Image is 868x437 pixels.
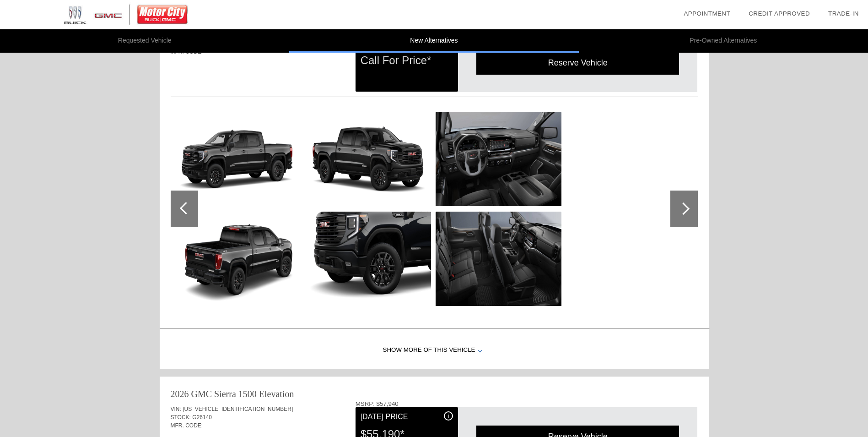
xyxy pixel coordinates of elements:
[436,112,561,206] img: 88ef017ce9c4c984cc889ae9b73919a2.jpg
[171,70,698,84] div: Quoted on [DATE] 11:41:34 AM
[171,422,203,429] span: MFR. CODE:
[175,112,301,206] img: eb3cc9130dbf4951e1962a5cba2f8348.jpg
[171,388,257,400] div: 2026 GMC Sierra 1500
[289,29,578,53] li: New Alternatives
[259,388,294,400] div: Elevation
[361,49,453,72] div: Call For Price*
[476,52,679,74] div: Reserve Vehicle
[684,10,730,17] a: Appointment
[192,414,212,421] span: G26140
[579,29,868,53] li: Pre-Owned Alternatives
[305,212,431,306] img: d5675fa55281e4ba85a1956fd6bb4f13.jpg
[171,406,181,412] span: VIN:
[356,400,698,407] div: MSRP: $57,940
[749,10,810,17] a: Credit Approved
[436,212,561,306] img: 9b5b4da836e71d719c9d863fa5f6d012.jpg
[361,411,453,422] div: [DATE] Price
[175,212,301,306] img: ac857c196567721ac9429ab8cd9a0af0.jpg
[444,411,453,421] div: i
[305,112,431,206] img: 55edd1ebeb241dd01c06baed6daf9cf9.jpg
[160,332,709,369] div: Show More of this Vehicle
[828,10,859,17] a: Trade-In
[183,406,293,412] span: [US_VEHICLE_IDENTIFICATION_NUMBER]
[171,414,191,421] span: STOCK:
